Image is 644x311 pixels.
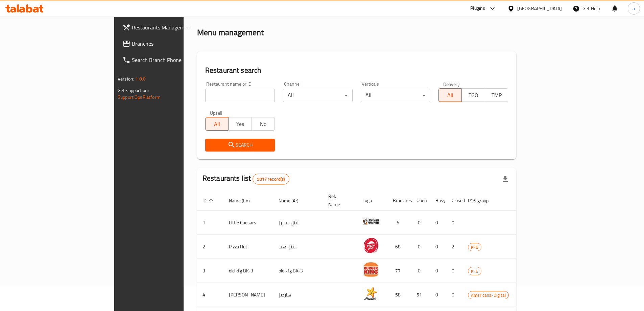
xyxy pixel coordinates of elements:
[442,90,459,100] span: All
[362,237,379,254] img: Pizza Hut
[411,235,430,259] td: 0
[387,283,411,307] td: 58
[205,89,275,102] input: Search for restaurant name or ID..
[446,283,462,307] td: 0
[446,259,462,283] td: 0
[446,235,462,259] td: 2
[205,65,508,75] h2: Restaurant search
[135,74,146,83] span: 1.0.0
[387,190,411,211] th: Branches
[283,89,353,102] div: All
[387,259,411,283] td: 77
[223,211,273,235] td: Little Caesars
[633,5,635,12] span: a
[497,171,514,187] div: Export file
[430,259,446,283] td: 0
[253,176,289,182] span: 9917 record(s)
[117,36,222,52] a: Branches
[273,283,323,307] td: هارديز
[430,235,446,259] td: 0
[132,56,216,64] span: Search Branch Phone
[468,197,497,205] span: POS group
[253,174,289,184] div: Total records count
[117,52,222,68] a: Search Branch Phone
[430,283,446,307] td: 0
[411,190,430,211] th: Open
[387,235,411,259] td: 68
[279,197,307,205] span: Name (Ar)
[132,40,216,48] span: Branches
[443,82,460,86] label: Delivery
[362,285,379,302] img: Hardee's
[430,211,446,235] td: 0
[228,117,252,131] button: Yes
[468,267,481,275] span: KFG
[328,192,349,208] span: Ref. Name
[223,235,273,259] td: Pizza Hut
[273,259,323,283] td: old kfg BK-3
[210,110,222,115] label: Upsell
[411,259,430,283] td: 0
[387,211,411,235] td: 6
[461,88,485,102] button: TGO
[255,119,272,129] span: No
[118,86,149,95] span: Get support on:
[252,117,275,131] button: No
[446,190,462,211] th: Closed
[117,19,222,36] a: Restaurants Management
[211,141,269,149] span: Search
[362,213,379,230] img: Little Caesars
[197,27,264,38] h2: Menu management
[223,283,273,307] td: [PERSON_NAME]
[205,139,275,151] button: Search
[464,90,482,100] span: TGO
[438,88,462,102] button: All
[430,190,446,211] th: Busy
[229,197,259,205] span: Name (En)
[202,197,215,205] span: ID
[118,93,161,102] a: Support.OpsPlatform
[488,90,505,100] span: TMP
[118,74,134,83] span: Version:
[411,211,430,235] td: 0
[411,283,430,307] td: 51
[202,173,289,184] h2: Restaurants list
[132,23,216,31] span: Restaurants Management
[485,88,508,102] button: TMP
[208,119,226,129] span: All
[273,211,323,235] td: ليتل سيزرز
[468,243,481,251] span: KFG
[362,261,379,278] img: old kfg BK-3
[273,235,323,259] td: بيتزا هت
[231,119,249,129] span: Yes
[357,190,387,211] th: Logo
[446,211,462,235] td: 0
[205,117,229,131] button: All
[223,259,273,283] td: old kfg BK-3
[361,89,430,102] div: All
[468,291,508,299] span: Americana-Digital
[470,4,485,13] div: Plugins
[517,5,562,12] div: [GEOGRAPHIC_DATA]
